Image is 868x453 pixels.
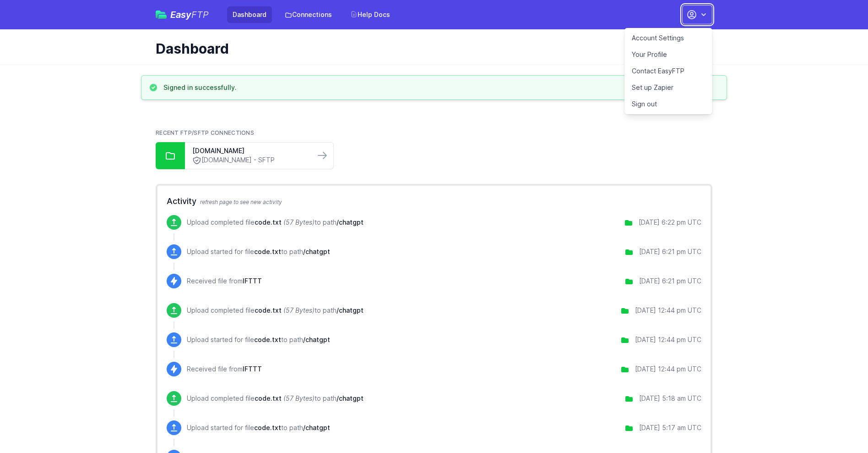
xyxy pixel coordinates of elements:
[624,96,712,112] a: Sign out
[187,365,262,374] p: Received file from
[303,248,330,255] span: /chatgpt
[639,423,701,432] div: [DATE] 5:17 am UTC
[187,247,330,256] p: Upload started for file to path
[227,6,272,23] a: Dashboard
[255,218,282,226] span: code.txt
[156,11,167,19] img: easyftp_logo.png
[167,195,701,208] h2: Activity
[187,423,330,432] p: Upload started for file to path
[635,306,701,315] div: [DATE] 12:44 pm UTC
[279,6,337,23] a: Connections
[336,306,363,314] span: /chatgpt
[156,10,209,19] a: EasyFTP
[191,9,209,20] span: FTP
[635,335,701,344] div: [DATE] 12:44 pm UTC
[156,40,705,57] h1: Dashboard
[624,46,712,63] a: Your Profile
[639,276,701,286] div: [DATE] 6:21 pm UTC
[243,365,262,373] span: IFTTT
[170,10,209,19] span: Easy
[639,247,701,256] div: [DATE] 6:21 pm UTC
[336,394,363,402] span: /chatgpt
[336,218,363,226] span: /chatgpt
[156,129,712,137] h2: Recent FTP/SFTP Connections
[283,394,315,402] i: (57 Bytes)
[187,306,363,315] p: Upload completed file to path
[254,248,281,255] span: code.txt
[639,394,701,403] div: [DATE] 5:18 am UTC
[303,336,330,343] span: /chatgpt
[639,218,701,227] div: [DATE] 6:22 pm UTC
[243,277,262,285] span: IFTTT
[635,365,701,374] div: [DATE] 12:44 pm UTC
[283,218,315,226] i: (57 Bytes)
[187,335,330,344] p: Upload started for file to path
[624,79,712,96] a: Set up Zapier
[200,199,282,205] span: refresh page to see new activity
[163,83,237,92] h3: Signed in successfully.
[624,63,712,79] a: Contact EasyFTP
[187,218,363,227] p: Upload completed file to path
[345,6,396,23] a: Help Docs
[192,146,308,155] a: [DOMAIN_NAME]
[283,306,315,314] i: (57 Bytes)
[187,276,262,286] p: Received file from
[187,394,363,403] p: Upload completed file to path
[254,424,281,431] span: code.txt
[254,336,281,343] span: code.txt
[303,424,330,431] span: /chatgpt
[255,394,282,402] span: code.txt
[624,30,712,46] a: Account Settings
[192,155,308,165] a: [DOMAIN_NAME] - SFTP
[255,306,282,314] span: code.txt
